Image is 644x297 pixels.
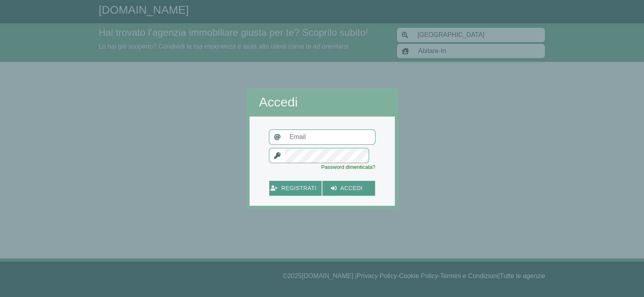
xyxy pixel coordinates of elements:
[336,183,367,193] span: accedi
[322,181,375,196] button: accedi
[269,181,322,196] button: registrati
[277,183,320,193] span: registrati
[285,129,376,145] input: Email
[259,94,385,110] h2: Accedi
[321,164,375,170] a: Password dimenticata?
